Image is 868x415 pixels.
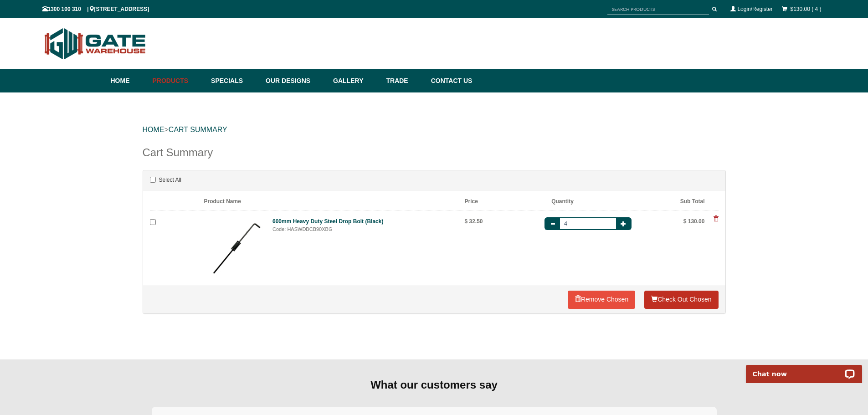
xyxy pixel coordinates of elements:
[426,69,473,92] a: Contact Us
[568,291,635,309] a: Remove Chosen
[740,354,868,383] iframe: LiveChat chat widget
[272,225,444,233] div: Code: HASWDBCB90XBG
[683,218,705,225] b: $ 130.00
[150,177,156,183] input: Select All
[465,198,478,205] b: Price
[551,198,574,205] b: Quantity
[152,378,717,392] div: What our customers say
[644,291,718,309] a: Check Out Chosen
[204,217,266,279] img: 600mm-drop-bolt-black-2023112415498-zad_thumb_small.jpg
[381,69,426,92] a: Trade
[790,6,821,12] a: $130.00 ( 4 )
[206,69,261,92] a: Specials
[150,175,181,185] label: Select All
[272,218,383,225] a: 600mm Heavy Duty Steel Drop Bolt (Black)
[42,23,149,65] img: Gate Warehouse
[111,69,148,92] a: Home
[143,115,726,144] div: >
[42,6,149,12] span: 1300 100 310 | [STREET_ADDRESS]
[607,4,709,15] input: SEARCH PRODUCTS
[143,126,164,133] a: HOME
[204,198,241,205] b: Product Name
[329,69,381,92] a: Gallery
[143,144,726,170] div: Cart Summary
[261,69,329,92] a: Our Designs
[737,6,772,12] a: Login/Register
[169,126,227,133] a: Cart Summary
[465,218,483,225] b: $ 32.50
[148,69,207,92] a: Products
[680,198,705,205] b: Sub Total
